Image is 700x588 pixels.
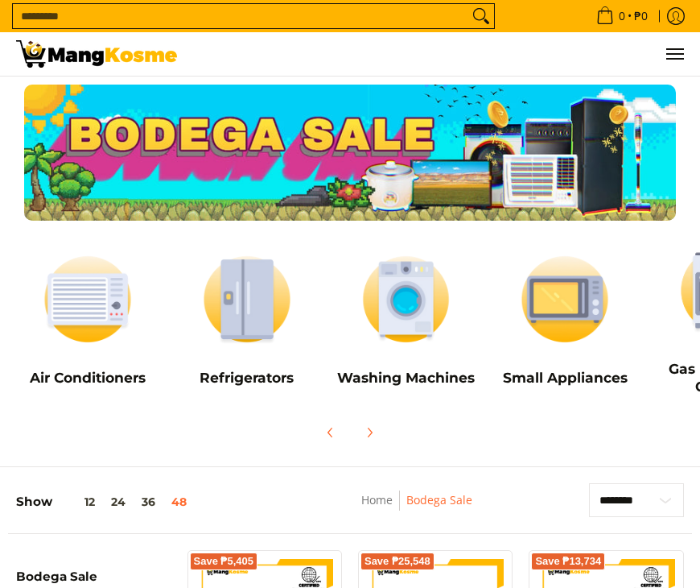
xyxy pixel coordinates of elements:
[163,495,195,508] button: 48
[194,557,254,566] span: Save ₱5,405
[134,495,163,508] button: 36
[335,246,478,399] a: Washing Machines Washing Machines
[361,492,393,507] a: Home
[16,246,159,353] img: Air Conditioners
[16,369,159,387] h5: Air Conditioners
[493,246,636,353] img: Small Appliances
[313,415,348,450] button: Previous
[632,10,650,22] span: ₱0
[616,10,628,22] span: 0
[665,32,684,76] button: Menu
[16,494,195,509] h5: Show
[335,369,478,387] h5: Washing Machines
[364,557,430,566] span: Save ₱25,548
[16,570,97,582] span: Bodega Sale
[193,32,684,76] ul: Customer Navigation
[591,7,653,25] span: •
[468,4,494,28] button: Search
[493,369,636,387] h5: Small Appliances
[16,246,159,399] a: Air Conditioners Air Conditioners
[175,246,319,353] img: Refrigerators
[352,415,387,450] button: Next
[52,495,103,508] button: 12
[335,246,478,353] img: Washing Machines
[175,246,319,399] a: Refrigerators Refrigerators
[175,369,319,387] h5: Refrigerators
[16,40,177,68] img: Bodega Sale l Mang Kosme: Cost-Efficient &amp; Quality Home Appliances
[303,491,532,527] nav: Breadcrumbs
[406,492,472,507] a: Bodega Sale
[493,246,636,399] a: Small Appliances Small Appliances
[535,557,601,566] span: Save ₱13,734
[193,32,684,76] nav: Main Menu
[103,495,134,508] button: 24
